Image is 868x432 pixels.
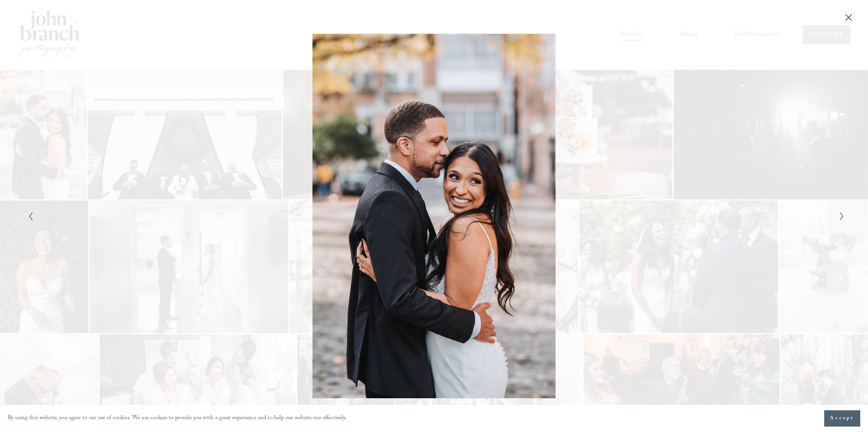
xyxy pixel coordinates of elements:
button: Previous Slide [26,211,31,221]
button: Close [842,13,855,22]
p: By using this website, you agree to our use of cookies. We use cookies to provide you with a grea... [8,413,347,424]
button: Accept [824,410,860,427]
button: Next Slide [837,211,842,221]
span: Accept [830,415,854,422]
